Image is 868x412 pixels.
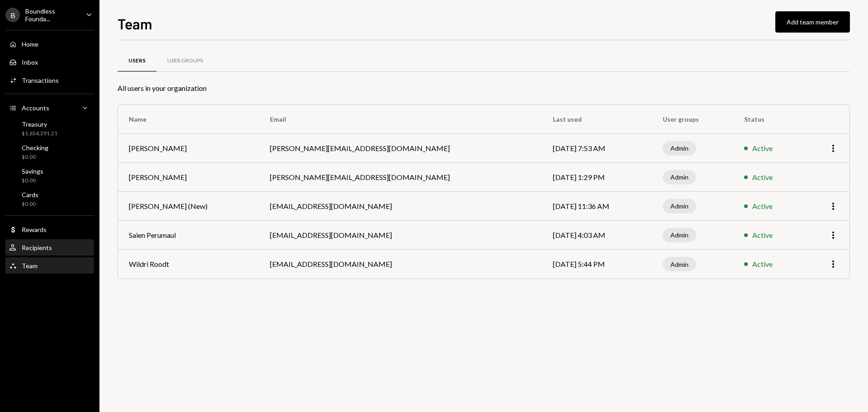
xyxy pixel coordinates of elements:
div: All users in your organization [118,83,850,94]
a: Accounts [5,99,94,116]
div: Active [752,143,773,154]
div: B [5,8,20,22]
th: Last used [542,105,652,134]
td: [EMAIL_ADDRESS][DOMAIN_NAME] [259,250,542,279]
th: Status [733,105,804,134]
div: Inbox [22,58,38,66]
a: Inbox [5,54,94,70]
td: [EMAIL_ADDRESS][DOMAIN_NAME] [259,192,542,221]
a: Rewards [5,221,94,237]
a: Team [5,257,94,274]
td: [DATE] 1:29 PM [542,163,652,192]
div: Admin [663,170,696,185]
td: [DATE] 7:53 AM [542,134,652,163]
div: $0.00 [22,177,43,185]
div: Active [752,230,773,241]
div: Active [752,259,773,270]
div: Admin [663,199,696,213]
div: Admin [663,228,696,242]
div: $0.00 [22,200,38,208]
a: Users [118,49,156,72]
div: $1,654,291.21 [22,130,57,137]
a: Transactions [5,72,94,88]
div: Cards [22,191,38,199]
div: Boundless Founda... [25,7,79,23]
a: Savings$0.00 [5,165,94,186]
td: [PERSON_NAME] [118,163,259,192]
div: Active [752,172,773,183]
td: [EMAIL_ADDRESS][DOMAIN_NAME] [259,221,542,250]
a: User Groups [156,49,214,72]
td: [PERSON_NAME] [118,134,259,163]
div: Recipients [22,244,52,251]
a: Recipients [5,239,94,256]
div: Users [128,57,146,65]
td: [PERSON_NAME] (New) [118,192,259,221]
a: Checking$0.00 [5,141,94,163]
div: User Groups [167,57,203,65]
th: Email [259,105,542,134]
a: Home [5,36,94,52]
div: $0.00 [22,153,48,161]
div: Active [752,201,773,212]
button: Add team member [775,11,850,33]
div: Team [22,262,38,270]
div: Treasury [22,120,57,128]
div: Checking [22,144,48,152]
td: [PERSON_NAME][EMAIL_ADDRESS][DOMAIN_NAME] [259,163,542,192]
td: Wildri Roodt [118,250,259,279]
td: [PERSON_NAME][EMAIL_ADDRESS][DOMAIN_NAME] [259,134,542,163]
div: Home [22,40,38,48]
td: Saien Perumaul [118,221,259,250]
th: Name [118,105,259,134]
div: Admin [663,141,696,156]
div: Savings [22,167,43,175]
a: Treasury$1,654,291.21 [5,118,94,139]
td: [DATE] 4:03 AM [542,221,652,250]
th: User groups [652,105,733,134]
td: [DATE] 11:36 AM [542,192,652,221]
a: Cards$0.00 [5,188,94,210]
div: Transactions [22,76,59,84]
div: Admin [663,257,696,271]
div: Rewards [22,226,47,233]
h1: Team [118,14,152,33]
td: [DATE] 5:44 PM [542,250,652,279]
div: Accounts [22,104,49,112]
